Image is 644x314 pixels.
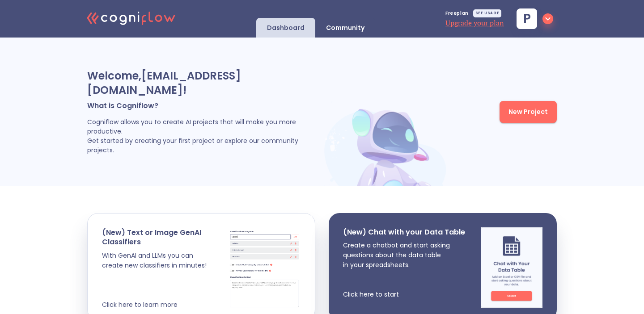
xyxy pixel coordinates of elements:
[445,17,504,28] p: Upgrade your plan
[500,101,557,123] button: New Project
[326,24,364,32] p: Community
[87,117,322,155] p: Cogniflow allows you to create AI projects that will make you more productive. Get started by cre...
[87,101,322,110] p: What is Cogniflow?
[473,9,501,17] div: SEE USAGE
[102,251,229,310] p: With GenAI and LLMs you can create new classifiers in minutes! Click here to learn more
[267,24,305,32] p: Dashboard
[509,6,557,32] button: p
[87,69,322,97] p: Welcome, [EMAIL_ADDRESS][DOMAIN_NAME] !
[343,227,465,237] p: (New) Chat with your Data Table
[322,101,451,186] img: header robot
[102,228,229,247] p: (New) Text or Image GenAI Classifiers
[229,228,301,308] img: cards stack img
[445,11,469,16] span: Free plan
[481,227,542,308] img: chat img
[343,240,465,299] p: Create a chatbot and start asking questions about the data table in your spreadsheets. Click here...
[508,106,548,117] span: New Project
[523,13,531,25] span: p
